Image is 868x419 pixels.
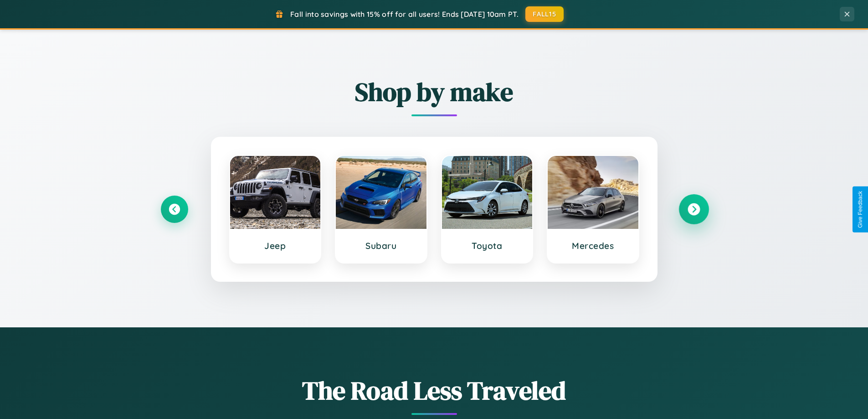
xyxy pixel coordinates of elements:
[290,10,519,19] span: Fall into savings with 15% off for all users! Ends [DATE] 10am PT.
[451,240,524,251] h3: Toyota
[345,240,417,251] h3: Subaru
[161,373,708,408] h1: The Road Less Traveled
[239,240,312,251] h3: Jeep
[857,191,863,228] div: Give Feedback
[557,240,629,251] h3: Mercedes
[525,6,564,22] button: FALL15
[161,74,708,109] h2: Shop by make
